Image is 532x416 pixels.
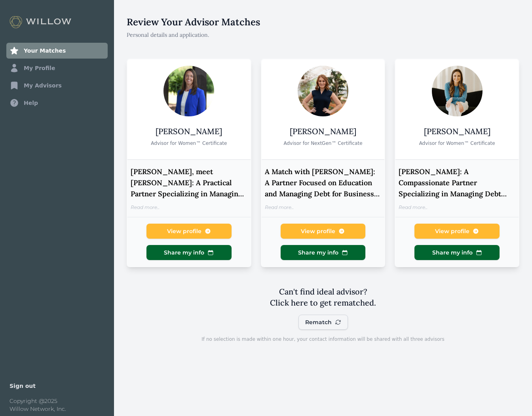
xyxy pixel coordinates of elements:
a: View profile [146,224,232,239]
span: Copyright @ 2025 Willow Network, Inc. [9,397,104,413]
dd: Advisor for NextGen™ Certificate [283,140,362,146]
a: My Profile [6,60,108,76]
a: View profile [281,224,366,239]
div: [PERSON_NAME]: A Compassionate Partner Specializing in Managing Debt and Family Planning [399,166,515,201]
h3: [PERSON_NAME] [419,126,495,137]
dd: Advisor for Women™ Certificate [151,140,227,146]
span: Share my info [298,249,338,256]
div: [PERSON_NAME], meet [PERSON_NAME]: A Practical Partner Specializing in Managing Debt and Small Bu... [131,166,247,201]
span: View profile [435,227,469,235]
div: Read more... [131,204,247,211]
div: A Match with [PERSON_NAME]: A Partner Focused on Education and Managing Debt for Business Owners [265,166,382,201]
img: Your Company [9,16,71,28]
span: View profile [301,227,335,235]
a: Sign out [6,378,108,394]
p: Personal details and application. [127,30,393,40]
h2: Can't find ideal advisor? Click here to get rematched. [270,286,376,308]
h3: [PERSON_NAME] [151,126,227,137]
a: Help [6,95,108,111]
h3: Review Your Advisor Matches [127,16,519,28]
button: Share my info [414,245,500,260]
button: Share my info [281,245,366,260]
span: View profile [167,227,201,235]
span: Share my info [432,249,473,256]
button: Rematch [298,315,348,330]
p: If no selection is made within one hour, your contact information will be shared with all three a... [201,336,444,342]
div: Read more... [399,204,515,211]
a: My Advisors [6,78,108,93]
span: Share my info [164,249,204,256]
dd: Advisor for Women™ Certificate [419,140,495,146]
h3: [PERSON_NAME] [283,126,362,137]
button: Share my info [146,245,232,260]
span: Rematch [305,318,332,326]
div: Read more... [265,204,382,211]
a: Your Matches [6,43,108,59]
a: View profile [414,224,500,239]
